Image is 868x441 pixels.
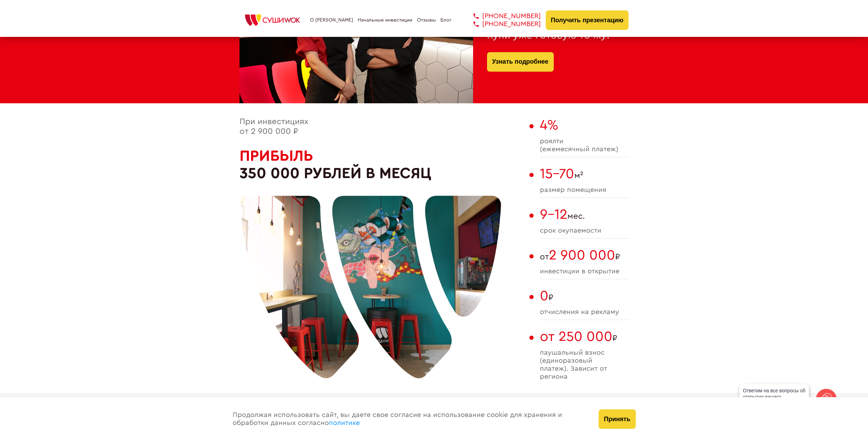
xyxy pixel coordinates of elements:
[599,409,635,429] button: Принять
[492,52,549,72] a: Узнать подробнее
[540,247,629,263] span: от ₽
[540,118,558,132] span: 4%
[739,384,809,410] div: Ответим на все вопросы об открытии вашего [PERSON_NAME]!
[540,289,549,303] span: 0
[417,17,436,23] a: Отзывы
[540,288,629,304] span: ₽
[549,248,615,262] span: 2 900 000
[240,147,526,182] h2: 350 000 рублей в месяц
[226,397,592,441] div: Продолжая использовать сайт, вы даете свое согласие на использование cookie для хранения и обрабо...
[240,13,306,28] img: СУШИWOK
[240,148,313,163] span: Прибыль
[540,329,629,345] span: ₽
[540,186,629,194] span: размер помещения
[358,17,412,23] a: Начальные инвестиции
[546,10,629,30] button: Получить презентацию
[463,12,541,20] a: [PHONE_NUMBER]
[540,208,567,222] span: 9-12
[440,17,452,23] a: Блог
[240,118,308,136] span: При инвестициях от 2 900 000 ₽
[540,137,629,153] span: роялти (ежемесячный платеж)
[540,349,629,381] span: паушальный взнос (единоразовый платеж). Зависит от региона
[540,166,629,182] span: м²
[540,330,613,344] span: от 250 000
[540,167,574,181] span: 15-70
[310,17,353,23] a: О [PERSON_NAME]
[487,52,554,72] button: Узнать подробнее
[540,308,629,316] span: отчисления на рекламу
[329,419,360,426] a: политике
[540,207,629,223] span: мес.
[540,267,629,275] span: инвестиции в открытие
[463,20,541,28] a: [PHONE_NUMBER]
[540,227,629,235] span: cрок окупаемости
